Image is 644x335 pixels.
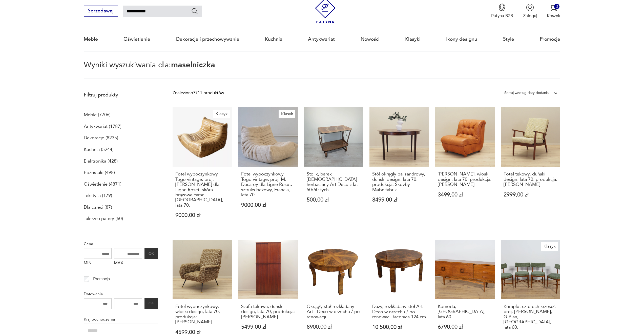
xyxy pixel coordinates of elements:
a: KlasykFotel wypoczynkowy Togo vintage, proj. M. Ducaroy dla Ligne Roset, skóra brązowa camel, Fra... [173,107,232,230]
p: 9000,00 zł [241,203,295,208]
p: 9000,00 zł [175,213,230,218]
h3: Fotel wypoczynkowy Togo vintage, proj. M. Ducaroy dla Ligne Roset, sztruks beżowy, Francja, lata 70. [241,172,295,198]
p: 8499,00 zł [372,197,426,203]
p: Kraj pochodzenia [84,316,158,323]
button: OK [144,248,158,259]
p: Cena [84,241,158,247]
a: Kuchnia [265,28,282,51]
a: Talerze i patery (60) [84,214,123,223]
p: 6790,00 zł [438,324,492,330]
p: 8900,00 zł [307,324,361,330]
h3: Komoda, [GEOGRAPHIC_DATA], lata 60. [438,304,492,320]
a: Fotel rudy, włoski design, lata 70, produkcja: Włochy[PERSON_NAME], włoski design, lata 70, produ... [435,107,495,230]
a: Elektronika (428) [84,157,118,166]
h3: Komplet czterech krzeseł, proj. [PERSON_NAME], G-Plan, [GEOGRAPHIC_DATA], lata 60. [504,304,558,330]
button: OK [144,298,158,309]
a: Style [503,28,514,51]
p: Patyna B2B [491,13,513,19]
p: Filtruj produkty [84,92,158,98]
a: Oświetlenie [123,28,150,51]
a: Ikony designu [446,28,477,51]
p: Zaloguj [523,13,537,19]
h3: Okrągły stół rozkładany Art - Deco w orzechu / po renowacji [307,304,361,320]
a: Ikona medaluPatyna B2B [491,4,513,19]
a: Promocje [540,28,560,51]
h3: Stolik, barek [DEMOGRAPHIC_DATA] herbaciany Art Deco z lat 50/60-tych [307,172,361,192]
p: Datowanie [84,291,158,297]
h3: Duży, rozkładany stół Art - Deco w orzechu / po renowacji średnica 124 cm [372,304,426,320]
div: Sortuj według daty dodania [504,90,549,96]
a: Dla dzieci (87) [84,203,112,212]
a: Meble [84,28,98,51]
img: Ikona medalu [498,4,506,11]
a: Meble (7706) [84,111,111,119]
img: Ikona koszyka [550,4,557,11]
a: Sprzedawaj [84,9,118,13]
a: KlasykFotel wypoczynkowy Togo vintage, proj. M. Ducaroy dla Ligne Roset, sztruks beżowy, Francja,... [238,107,298,230]
a: Stół okrągły palisandrowy, duński design, lata 70, produkcja: Skovby MøbelfabrikStół okrągły pali... [369,107,429,230]
label: MIN [84,259,112,268]
p: Koszyk [547,13,560,19]
h3: Szafa tekowa, duński design, lata 70, produkcja: [PERSON_NAME] [241,304,295,320]
a: Kuchnia (5244) [84,145,114,154]
h3: Fotel wypoczynkowy, włoski design, lata 70, produkcja: [PERSON_NAME] [175,304,230,325]
span: maselniczka [171,60,215,70]
div: Znaleziono 7711 produktów [173,90,224,96]
p: 10 500,00 zł [372,325,426,330]
a: Antykwariat (1787) [84,122,121,131]
button: 0Koszyk [547,4,560,19]
p: 3499,00 zł [438,192,492,198]
h3: Stół okrągły palisandrowy, duński design, lata 70, produkcja: Skovby Møbelfabrik [372,172,426,192]
a: Fotel tekowy, duński design, lata 70, produkcja: DaniaFotel tekowy, duński design, lata 70, produ... [501,107,560,230]
p: Promocja [93,276,110,282]
div: 0 [554,4,559,9]
h3: Fotel tekowy, duński design, lata 70, produkcja: [PERSON_NAME] [504,172,558,187]
h3: Fotel wypoczynkowy Togo vintage, proj. [PERSON_NAME] dla Ligne Roset, skóra brązowa camel, [GEOGR... [175,172,230,208]
a: Antykwariat [308,28,335,51]
label: MAX [114,259,142,268]
a: Tekstylia (179) [84,191,112,200]
a: Stolik, barek francuski herbaciany Art Deco z lat 50/60-tychStolik, barek [DEMOGRAPHIC_DATA] herb... [304,107,363,230]
a: Nowości [361,28,380,51]
a: Dekoracje (8235) [84,134,118,142]
a: Klasyki [405,28,421,51]
p: 4599,00 zł [175,330,230,335]
p: 2999,00 zł [504,192,558,198]
h3: [PERSON_NAME], włoski design, lata 70, produkcja: [PERSON_NAME] [438,172,492,187]
p: 500,00 zł [307,197,361,203]
button: Zaloguj [523,4,537,19]
p: 5499,00 zł [241,324,295,330]
button: Sprzedawaj [84,6,118,17]
a: Dekoracje i przechowywanie [176,28,239,51]
button: Szukaj [191,7,198,15]
a: Pozostałe (498) [84,168,115,177]
p: Wyniki wyszukiwania dla: [84,61,560,79]
a: Oświetlenie (4871) [84,180,121,189]
img: Ikonka użytkownika [526,4,534,11]
button: Patyna B2B [491,4,513,19]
